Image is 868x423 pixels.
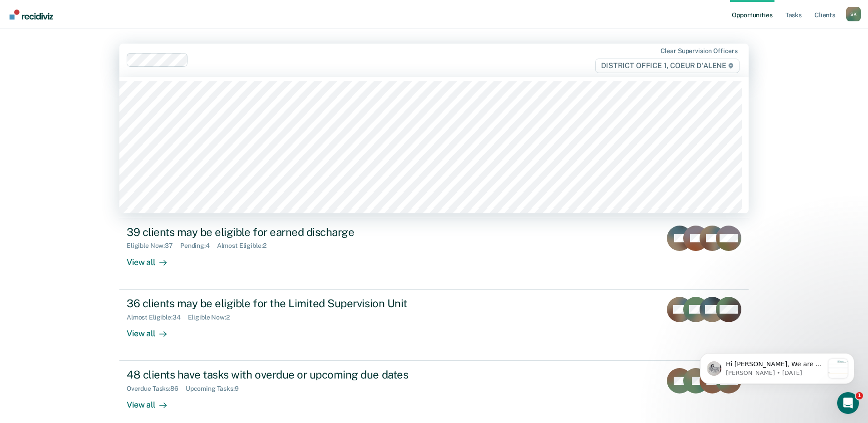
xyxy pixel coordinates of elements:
[127,385,186,393] div: Overdue Tasks : 86
[127,226,445,239] div: 39 clients may be eligible for earned discharge
[856,392,863,399] span: 1
[10,10,53,20] img: Recidiviz
[119,218,749,290] a: 39 clients may be eligible for earned dischargeEligible Now:37Pending:4Almost Eligible:2View all
[127,250,178,267] div: View all
[127,321,178,339] div: View all
[661,47,738,55] div: Clear supervision officers
[127,297,445,310] div: 36 clients may be eligible for the Limited Supervision Unit
[595,59,740,73] span: DISTRICT OFFICE 1, COEUR D'ALENE
[217,242,274,250] div: Almost Eligible : 2
[846,7,861,21] button: Profile dropdown button
[686,335,868,398] iframe: Intercom notifications message
[127,242,180,250] div: Eligible Now : 37
[127,314,188,321] div: Almost Eligible : 34
[188,314,237,321] div: Eligible Now : 2
[127,393,178,410] div: View all
[186,385,246,393] div: Upcoming Tasks : 9
[846,7,861,21] div: S K
[180,242,217,250] div: Pending : 4
[837,392,859,414] iframe: Intercom live chat
[127,368,445,381] div: 48 clients have tasks with overdue or upcoming due dates
[119,290,749,361] a: 36 clients may be eligible for the Limited Supervision UnitAlmost Eligible:34Eligible Now:2View all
